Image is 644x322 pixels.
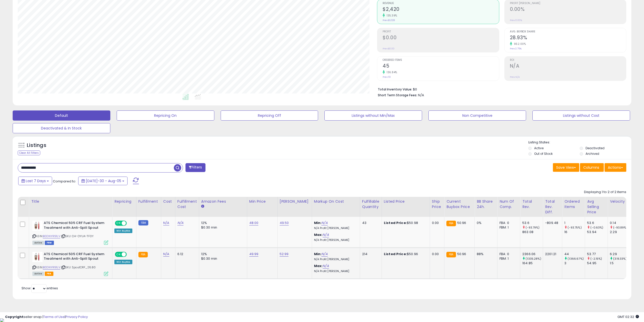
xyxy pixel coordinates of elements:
[510,63,626,70] h2: N/A
[432,199,442,210] div: Ship Price
[314,258,356,261] p: N/A Profit [PERSON_NAME]
[553,163,579,172] button: Save View
[321,220,327,225] a: N/A
[61,265,96,269] span: | SKU: SpoutCRF_26.80
[383,59,499,62] span: Ordered Items
[500,199,518,210] div: Num of Comp.
[580,163,604,172] button: Columns
[324,110,422,121] button: Listings without Min/Max
[44,252,105,262] b: ATS Chemical 505 CRF Fuel System Treatment with Anti-Spill Spout
[510,59,626,62] span: ROI
[500,252,516,256] div: FBA: 0
[587,230,608,234] div: 53.94
[185,163,205,172] button: Filters
[314,220,322,225] b: Min:
[500,221,516,225] div: FBA: 0
[512,42,526,46] small: 952.00%
[586,146,605,150] label: Deactivated
[138,252,148,257] small: FBA
[114,260,132,264] div: Win BuyBox
[114,199,134,204] div: Repricing
[384,252,426,256] div: $50.96
[32,221,43,231] img: 31xIaQoW+kL._SL40_.jpg
[13,123,110,133] button: Deactivated & In Stock
[362,252,378,256] div: 214
[378,93,417,97] b: Short Term Storage Fees:
[312,197,360,217] th: The percentage added to the cost of goods (COGS) that forms the calculator for Min & Max prices.
[163,220,169,225] a: N/A
[528,140,631,145] p: Listing States:
[446,199,472,210] div: Current Buybox Price
[5,314,24,319] strong: Copyright
[564,221,585,225] div: 1
[534,146,544,150] label: Active
[201,204,204,209] small: Amazon Fees.
[18,150,40,155] div: Clear All Filters
[583,165,599,170] span: Columns
[590,257,602,261] small: (-2.15%)
[610,261,630,266] div: 1.5
[383,35,499,42] h2: $0.00
[545,252,558,256] div: 2201.21
[115,221,122,225] span: ON
[457,220,466,225] span: 50.96
[201,252,243,256] div: 12%
[587,221,608,225] div: 53.6
[613,225,627,230] small: (-93.89%)
[201,225,243,230] div: $0.30 min
[383,47,394,50] small: Prev: $0.00
[314,232,323,237] b: Max:
[568,257,584,261] small: (1366.67%)
[280,220,289,225] a: 49.50
[610,252,630,256] div: 6.29
[510,30,626,33] span: Avg. Buybox Share
[53,179,76,184] span: Compared to:
[323,263,329,269] a: N/A
[43,265,60,270] a: B0DNYR91LV
[383,30,499,33] span: Profit
[383,63,499,70] h2: 45
[564,199,583,210] div: Ordered Items
[31,199,110,204] div: Title
[78,177,128,185] button: [DATE]-30 - Aug-05
[383,75,391,79] small: Prev: 19
[249,199,275,204] div: Min Price
[314,263,323,268] b: Max:
[545,199,560,215] div: Total Rev. Diff.
[45,272,53,276] span: FBA
[362,199,380,210] div: Fulfillable Quantity
[587,252,608,256] div: 53.77
[526,257,541,261] small: (1335.28%)
[27,142,46,149] h5: Listings
[362,221,378,225] div: 43
[280,199,310,204] div: [PERSON_NAME]
[66,314,88,319] a: Privacy Policy
[564,261,585,266] div: 3
[477,221,493,225] div: 0%
[500,225,516,230] div: FBM: 1
[568,225,581,230] small: (-93.75%)
[44,221,105,231] b: ATS Chemical 505 CRF Fuel System Treatment with Anti-Spill Spout
[383,6,499,13] h2: $2,420
[314,238,356,242] p: N/A Profit [PERSON_NAME]
[314,252,322,256] b: Min:
[385,70,397,74] small: 136.84%
[510,19,522,22] small: Prev: 0.00%
[221,110,318,121] button: Repricing Off
[321,252,327,257] a: N/A
[510,75,520,79] small: Prev: N/A
[432,252,440,256] div: 0.00
[432,221,440,225] div: 0.00
[522,230,543,234] div: 863.08
[163,252,169,257] a: N/A
[457,252,466,256] span: 50.96
[115,252,122,256] span: ON
[384,220,407,225] b: Listed Price:
[522,199,541,210] div: Total Rev.
[32,272,44,276] span: All listings currently available for purchase on Amazon
[18,177,52,185] button: Last 7 Days
[522,221,543,225] div: 53.6
[384,252,407,256] b: Listed Price:
[177,199,197,210] div: Fulfillment Cost
[500,256,516,261] div: FBM: 1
